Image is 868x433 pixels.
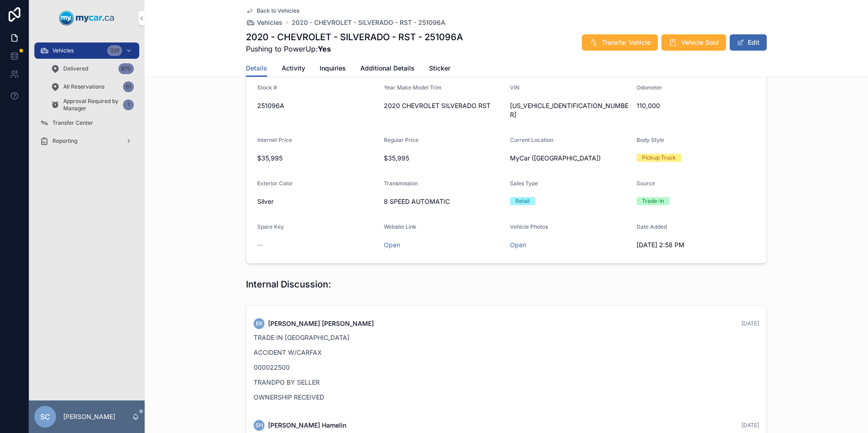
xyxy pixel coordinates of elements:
[429,60,450,78] a: Sticker
[318,44,331,53] strong: Yes
[384,197,503,206] span: 8 SPEED AUTOMATIC
[510,241,526,249] a: Open
[384,101,503,110] span: 2020 CHEVROLET SILVERADO RST
[40,411,50,422] span: SC
[246,7,299,14] a: Back to Vehicles
[582,34,658,51] button: Transfer Vehicle
[730,34,767,51] button: Edit
[510,136,553,143] span: Current Location
[637,240,756,249] span: [DATE] 2:58 PM
[681,38,719,47] span: Vehicle Sold
[246,60,267,77] a: Details
[282,60,305,78] a: Activity
[510,101,629,119] span: [US_VEHICLE_IDENTIFICATION_NUMBER]
[510,154,601,163] span: MyCar ([GEOGRAPHIC_DATA])
[661,34,726,51] button: Vehicle Sold
[510,223,548,230] span: Vehicle Photos
[52,47,74,54] span: Vehicles
[257,154,377,163] span: $35,995
[360,64,415,73] span: Additional Details
[246,31,463,43] h1: 2020 - CHEVROLET - SILVERADO - RST - 251096A
[292,18,445,27] a: 2020 - CHEVROLET - SILVERADO - RST - 251096A
[429,64,450,73] span: Sticker
[257,84,277,91] span: Stock #
[254,377,759,387] p: TRANDPO BY SELLER
[63,83,104,90] span: All Reservations
[637,136,664,143] span: Body Style
[246,43,463,54] span: Pushing to PowerUp:
[257,223,284,230] span: Spare Key
[360,60,415,78] a: Additional Details
[59,11,114,25] img: App logo
[741,422,759,428] span: [DATE]
[45,97,139,113] a: Approval Required by Manager1
[34,115,139,131] a: Transfer Center
[637,180,655,187] span: Source
[384,136,419,143] span: Regular Price
[384,84,442,91] span: Year Make Model Trim
[384,223,416,230] span: Website Link
[255,422,263,429] span: SH
[637,84,662,91] span: Odometer
[123,99,134,110] div: 1
[246,64,267,73] span: Details
[268,421,346,430] span: [PERSON_NAME] Hamelin
[63,98,119,112] span: Approval Required by Manager
[246,18,283,27] a: Vehicles
[254,392,759,402] p: OWNERSHIP RECEIVED
[384,241,400,249] a: Open
[510,180,538,187] span: Sales Type
[642,154,676,162] div: Pickup Truck
[515,197,530,205] div: Retail
[257,180,293,187] span: Exterior Color
[257,18,283,27] span: Vehicles
[256,320,263,327] span: EK
[637,223,667,230] span: Date Added
[246,278,331,291] h1: Internal Discussion:
[34,42,139,59] a: Vehicles326
[384,154,503,163] span: $35,995
[52,119,93,127] span: Transfer Center
[642,197,664,205] div: Trade-In
[29,36,145,161] div: scrollable content
[63,65,88,72] span: Delivered
[257,197,274,206] span: Silver
[384,180,418,187] span: Transmission
[320,64,346,73] span: Inquiries
[63,412,115,421] p: [PERSON_NAME]
[268,319,374,328] span: [PERSON_NAME] [PERSON_NAME]
[602,38,651,47] span: Transfer Vehicle
[107,45,122,56] div: 326
[52,137,77,145] span: Reporting
[637,101,756,110] span: 110,000
[510,84,519,91] span: VIN
[257,240,263,249] span: --
[118,63,134,74] div: 870
[123,81,134,92] div: 61
[45,79,139,95] a: All Reservations61
[282,64,305,73] span: Activity
[254,333,759,342] p: TRADE IN [GEOGRAPHIC_DATA]
[45,61,139,77] a: Delivered870
[257,101,377,110] span: 251096A
[320,60,346,78] a: Inquiries
[257,136,292,143] span: Internet Price
[254,348,759,357] p: ACCIDENT W/CARFAX
[34,133,139,149] a: Reporting
[257,7,299,14] span: Back to Vehicles
[254,362,759,372] p: 000022500
[741,320,759,327] span: [DATE]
